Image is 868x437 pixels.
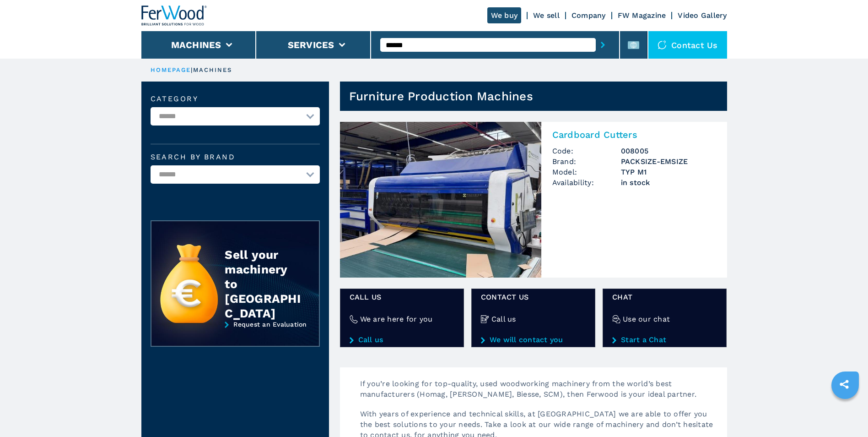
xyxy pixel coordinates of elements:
[533,11,560,20] a: We sell
[833,373,856,396] a: sharethis
[621,146,716,156] h3: 008005
[193,66,232,74] p: machines
[171,39,221,50] button: Machines
[623,314,670,324] h4: Use our chat
[648,31,727,59] div: Contact us
[618,11,666,20] a: FW Magazine
[481,336,586,344] a: We will contact you
[141,5,207,26] img: Ferwood
[350,292,454,302] span: Call us
[225,247,301,321] div: Sell your machinery to [GEOGRAPHIC_DATA]
[481,315,489,323] img: Call us
[552,156,621,167] span: Brand:
[151,153,320,161] label: Search by brand
[621,167,716,177] h3: TYP M1
[360,314,433,324] h4: We are here for you
[658,40,667,49] img: Contact us
[151,95,320,103] label: Category
[349,89,533,104] h1: Furniture Production Machines
[552,129,716,140] h2: Cardboard Cutters
[481,292,586,302] span: CONTACT US
[612,336,717,344] a: Start a Chat
[340,122,541,278] img: Cardboard Cutters PACKSIZE-EMSIZE TYP M1
[340,122,727,278] a: Cardboard Cutters PACKSIZE-EMSIZE TYP M1Cardboard CuttersCode:008005Brand:PACKSIZE-EMSIZEModel:TY...
[678,11,727,20] a: Video Gallery
[491,314,516,324] h4: Call us
[552,146,621,156] span: Code:
[571,11,606,20] a: Company
[621,156,716,167] h3: PACKSIZE-EMSIZE
[829,396,861,430] iframe: Chat
[621,177,716,188] span: in stock
[350,315,358,323] img: We are here for you
[612,315,620,323] img: Use our chat
[151,66,191,73] a: HOMEPAGE
[552,177,621,188] span: Availability:
[596,34,610,55] button: submit-button
[612,292,717,302] span: Chat
[350,336,454,344] a: Call us
[552,167,621,177] span: Model:
[191,66,193,73] span: |
[351,378,727,409] p: If you’re looking for top-quality, used woodworking machinery from the world’s best manufacturers...
[288,39,334,50] button: Services
[487,7,522,23] a: We buy
[151,321,320,354] a: Request an Evaluation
